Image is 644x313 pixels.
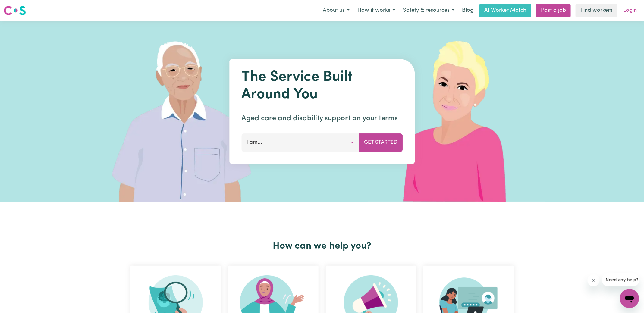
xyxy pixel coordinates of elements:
a: Find workers [576,4,617,17]
h2: How can we help you? [127,240,517,252]
button: About us [319,4,353,17]
iframe: Message from company [602,273,639,286]
a: Post a job [536,4,571,17]
a: Careseekers logo [4,4,26,17]
a: Login [620,4,640,17]
iframe: Close message [588,274,600,286]
a: Blog [458,4,477,17]
button: Safety & resources [399,4,458,17]
iframe: Button to launch messaging window [620,289,639,308]
button: I am... [241,133,359,152]
h1: The Service Built Around You [241,69,403,103]
button: Get Started [359,133,403,152]
button: How it works [353,4,399,17]
img: Careseekers logo [4,5,26,16]
a: AI Worker Match [479,4,531,17]
p: Aged care and disability support on your terms [241,113,403,124]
